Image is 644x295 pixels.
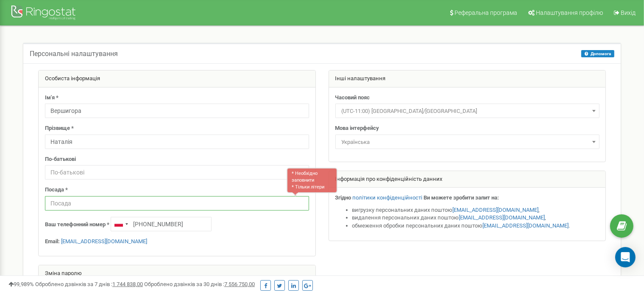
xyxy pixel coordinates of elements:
div: Особиста інформація [39,70,315,87]
u: 7 556 750,00 [224,281,255,287]
span: Налаштування профілю [536,9,603,16]
label: Мова інтерфейсу [335,124,379,132]
div: Open Intercom Messenger [615,247,636,267]
div: Зміна паролю [39,265,315,282]
a: [EMAIL_ADDRESS][DOMAIN_NAME] [459,214,545,221]
li: вигрузку персональних даних поштою , [352,206,599,214]
label: Посада * [45,186,68,194]
input: Посада [45,196,309,211]
input: Прізвище [45,135,309,149]
span: Оброблено дзвінків за 30 днів : [144,281,255,287]
span: Вихід [621,9,636,16]
div: Telephone country code [111,217,131,231]
li: обмеження обробки персональних даних поштою . [352,222,599,230]
strong: Ви можете зробити запит на: [424,194,499,201]
label: Ім'я * [45,94,59,102]
span: Оброблено дзвінків за 7 днів : [35,281,143,287]
span: Українська [338,136,597,148]
strong: Згідно [335,194,351,201]
label: Ваш телефонний номер * [45,221,109,229]
div: Інформація про конфіденційність данних [329,171,606,188]
label: По-батькові [45,155,76,163]
label: Часовий пояс [335,94,370,102]
button: Допомога [581,50,614,57]
h5: Персональні налаштування [30,50,118,58]
input: Ім'я [45,104,309,118]
span: Реферальна програма [454,9,517,16]
span: (UTC-11:00) Pacific/Midway [338,105,597,117]
div: * Необхідно заповнити * Тільки літери [287,168,337,193]
a: [EMAIL_ADDRESS][DOMAIN_NAME] [453,207,539,213]
li: видалення персональних даних поштою , [352,214,599,222]
u: 1 744 838,00 [112,281,143,287]
a: [EMAIL_ADDRESS][DOMAIN_NAME] [61,238,147,244]
a: політики конфіденційності [353,194,423,201]
span: 99,989% [8,281,34,287]
span: Українська [335,135,599,149]
span: (UTC-11:00) Pacific/Midway [335,104,599,118]
div: Інші налаштування [329,70,606,87]
label: Прізвище * [45,124,74,132]
input: По-батькові [45,165,309,180]
input: +1-800-555-55-55 [111,217,212,231]
strong: Email: [45,238,60,244]
a: [EMAIL_ADDRESS][DOMAIN_NAME] [483,222,569,229]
